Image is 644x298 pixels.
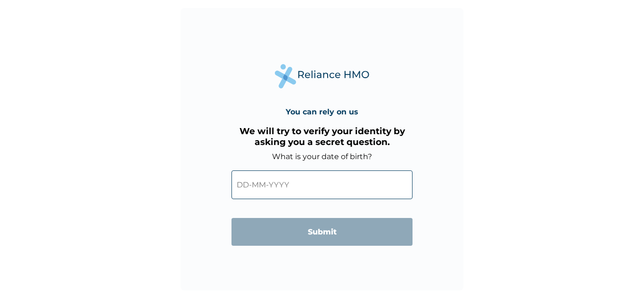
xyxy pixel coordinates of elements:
input: Submit [231,218,413,246]
h3: We will try to verify your identity by asking you a secret question. [231,126,413,147]
img: Reliance Health's Logo [275,64,369,88]
label: What is your date of birth? [272,152,372,161]
h4: You can rely on us [286,107,358,116]
input: DD-MM-YYYY [231,170,413,199]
